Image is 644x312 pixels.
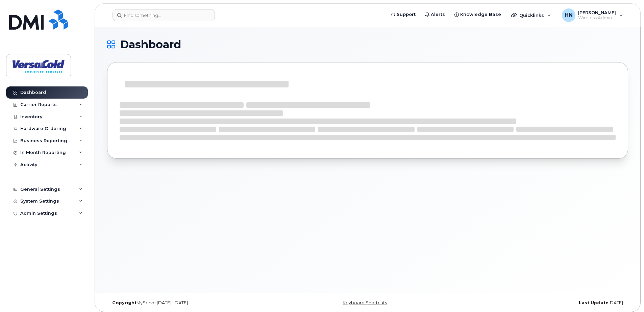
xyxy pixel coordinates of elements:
div: [DATE] [454,300,628,306]
span: Dashboard [120,40,181,50]
a: Keyboard Shortcuts [343,300,387,305]
div: MyServe [DATE]–[DATE] [107,300,281,306]
strong: Last Update [579,300,609,305]
strong: Copyright [112,300,137,305]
